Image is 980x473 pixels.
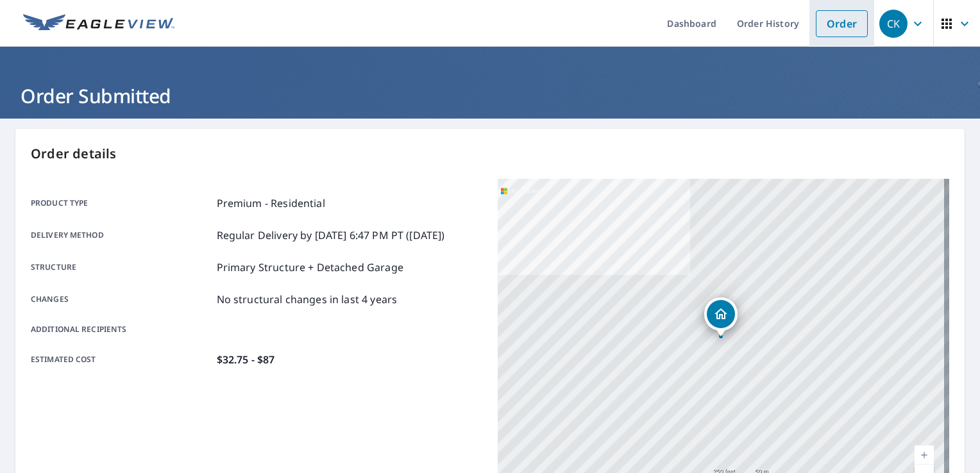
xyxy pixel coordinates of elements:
h1: Order Submitted [15,83,965,109]
p: Additional recipients [31,324,212,335]
p: Primary Structure + Detached Garage [217,260,403,275]
a: Order [816,10,868,37]
p: Delivery method [31,228,212,243]
p: Premium - Residential [217,195,325,211]
p: Structure [31,260,212,275]
div: CK [879,10,908,38]
p: $32.75 - $87 [217,352,275,367]
div: Dropped pin, building 1, Residential property, 104 Holly Ridge Ln West Columbia, SC 29169 [704,297,738,337]
p: Estimated cost [31,352,212,367]
img: EV Logo [23,14,174,33]
p: Product type [31,195,212,211]
p: Order details [31,144,949,163]
p: No structural changes in last 4 years [217,292,398,307]
p: Changes [31,292,212,307]
p: Regular Delivery by [DATE] 6:47 PM PT ([DATE]) [217,228,445,243]
a: Current Level 17, Zoom In [915,445,934,465]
